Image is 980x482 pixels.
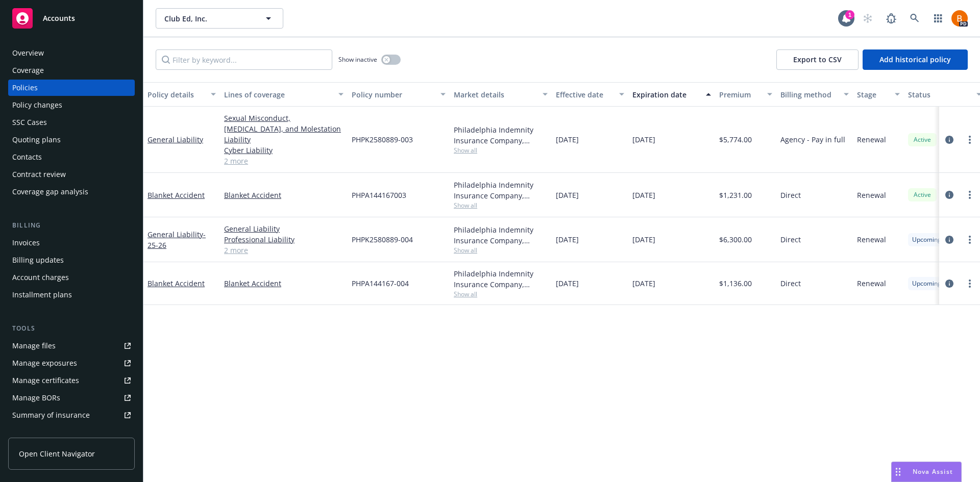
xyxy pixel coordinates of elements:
[8,287,135,303] a: Installment plans
[964,234,976,246] a: more
[964,277,976,290] a: more
[780,278,801,289] span: Direct
[143,82,220,107] button: Policy details
[8,62,135,79] a: Coverage
[224,190,344,200] a: Blanket Accident
[632,278,655,289] span: [DATE]
[148,135,203,144] a: General Liability
[19,448,95,459] span: Open Client Navigator
[780,89,838,100] div: Billing method
[943,134,955,146] a: circleInformation
[951,10,968,27] img: photo
[719,278,752,289] span: $1,136.00
[454,146,548,155] span: Show all
[780,234,801,245] span: Direct
[12,184,88,200] div: Coverage gap analysis
[793,55,842,64] span: Export to CSV
[556,278,579,289] span: [DATE]
[845,10,854,19] div: 1
[912,135,933,144] span: Active
[719,190,752,200] span: $1,231.00
[857,234,886,245] span: Renewal
[148,230,206,250] span: - 25-26
[943,189,955,201] a: circleInformation
[12,45,44,61] div: Overview
[881,8,901,29] a: Report a Bug
[12,407,90,423] div: Summary of insurance
[8,97,135,113] a: Policy changes
[224,234,344,245] a: Professional Liability
[352,278,409,289] span: PHPA144167-004
[348,82,450,107] button: Policy number
[964,189,976,201] a: more
[632,134,655,145] span: [DATE]
[892,462,904,481] div: Drag to move
[912,190,933,199] span: Active
[12,149,42,165] div: Contacts
[912,279,941,288] span: Upcoming
[780,190,801,200] span: Direct
[8,252,135,268] a: Billing updates
[780,134,845,145] span: Agency - Pay in full
[556,190,579,200] span: [DATE]
[12,390,60,406] div: Manage BORs
[164,13,253,24] span: Club Ed, Inc.
[632,190,655,200] span: [DATE]
[719,89,761,100] div: Premium
[891,462,962,482] button: Nova Assist
[224,89,332,100] div: Lines of coverage
[879,55,951,64] span: Add historical policy
[964,134,976,146] a: more
[352,234,413,245] span: PHPK2580889-004
[454,124,548,146] div: Philadelphia Indemnity Insurance Company, [GEOGRAPHIC_DATA] Insurance Companies
[12,166,66,183] div: Contract review
[8,220,135,231] div: Billing
[853,82,904,107] button: Stage
[556,89,613,100] div: Effective date
[8,323,135,334] div: Tools
[628,82,715,107] button: Expiration date
[8,114,135,131] a: SSC Cases
[12,269,69,286] div: Account charges
[224,245,344,256] a: 2 more
[148,278,205,288] a: Blanket Accident
[715,82,776,107] button: Premium
[908,89,970,100] div: Status
[12,338,56,354] div: Manage files
[556,234,579,245] span: [DATE]
[12,372,79,389] div: Manage certificates
[43,14,75,22] span: Accounts
[8,372,135,389] a: Manage certificates
[912,235,941,244] span: Upcoming
[857,8,878,29] a: Start snowing
[8,149,135,165] a: Contacts
[857,278,886,289] span: Renewal
[12,80,38,96] div: Policies
[454,290,548,298] span: Show all
[12,235,40,251] div: Invoices
[857,89,889,100] div: Stage
[454,224,548,246] div: Philadelphia Indemnity Insurance Company, [GEOGRAPHIC_DATA] Insurance Companies
[8,4,135,33] a: Accounts
[8,235,135,251] a: Invoices
[913,467,953,476] span: Nova Assist
[776,49,859,70] button: Export to CSV
[12,252,64,268] div: Billing updates
[904,8,925,29] a: Search
[8,355,135,371] a: Manage exposures
[8,80,135,96] a: Policies
[12,287,72,303] div: Installment plans
[8,390,135,406] a: Manage BORs
[8,45,135,61] a: Overview
[12,355,77,371] div: Manage exposures
[8,132,135,148] a: Quoting plans
[719,234,752,245] span: $6,300.00
[8,269,135,286] a: Account charges
[8,407,135,423] a: Summary of insurance
[719,134,752,145] span: $5,774.00
[8,338,135,354] a: Manage files
[450,82,552,107] button: Market details
[224,113,344,145] a: Sexual Misconduct, [MEDICAL_DATA], and Molestation Liability
[8,166,135,183] a: Contract review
